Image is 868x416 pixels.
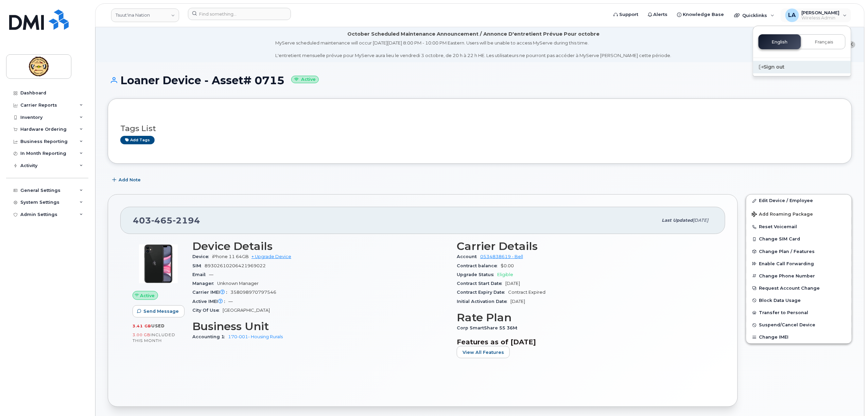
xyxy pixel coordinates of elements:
[497,272,513,277] span: Eligible
[192,254,212,259] span: Device
[746,195,852,207] a: Edit Device / Employee
[746,307,852,319] button: Transfer to Personal
[480,254,523,259] a: 0534838619 - Bell
[143,308,179,314] span: Send Message
[151,323,165,328] span: used
[192,281,217,286] span: Manager
[228,334,283,339] a: 170-001- Housing Rurals
[133,215,200,225] span: 403
[151,215,173,225] span: 465
[759,261,814,266] span: Enable Call Forwarding
[192,320,449,332] h3: Business Unit
[815,39,834,45] span: Français
[753,61,851,73] div: Sign out
[133,332,151,337] span: 3.00 GB
[746,331,852,343] button: Change IMEI
[192,334,228,339] span: Accounting 1
[746,221,852,233] button: Reset Voicemail
[457,346,510,358] button: View All Features
[501,263,514,268] span: $0.00
[119,177,141,183] span: Add Note
[457,290,508,295] span: Contract Expiry Date
[120,124,839,133] h3: Tags List
[457,254,480,259] span: Account
[291,76,319,84] small: Active
[173,215,200,225] span: 2194
[133,332,175,343] span: included this month
[457,281,505,286] span: Contract Start Date
[746,246,852,258] button: Change Plan / Features
[192,299,228,304] span: Active IMEI
[108,174,146,186] button: Add Note
[457,338,713,346] h3: Features as of [DATE]
[746,233,852,245] button: Change SIM Card
[693,218,709,223] span: [DATE]
[457,325,521,330] span: Corp SmartShare 55 36M
[217,281,259,286] span: Unknown Manager
[457,299,510,304] span: Initial Activation Date
[192,290,230,295] span: Carrier IMEI
[746,319,852,331] button: Suspend/Cancel Device
[140,292,155,299] span: Active
[192,263,205,268] span: SIM
[457,240,713,252] h3: Carrier Details
[133,324,151,328] span: 3.41 GB
[457,311,713,324] h3: Rate Plan
[662,218,693,223] span: Last updated
[209,272,213,277] span: —
[463,349,504,356] span: View All Features
[230,290,276,295] span: 358098970797546
[457,272,497,277] span: Upgrade Status
[746,294,852,307] button: Block Data Usage
[138,243,179,284] img: iPhone_11.jpg
[212,254,249,259] span: iPhone 11 64GB
[205,263,266,268] span: 89302610206421969022
[347,31,600,38] div: October Scheduled Maintenance Announcement / Annonce D'entretient Prévue Pour octobre
[746,270,852,282] button: Change Phone Number
[133,305,185,318] button: Send Message
[746,207,852,221] button: Add Roaming Package
[457,263,501,268] span: Contract balance
[228,299,233,304] span: —
[508,290,545,295] span: Contract Expired
[276,40,672,59] div: MyServe scheduled maintenance will occur [DATE][DATE] 8:00 PM - 10:00 PM Eastern. Users will be u...
[192,240,449,252] h3: Device Details
[752,212,813,218] span: Add Roaming Package
[759,323,816,328] span: Suspend/Cancel Device
[192,308,223,313] span: City Of Use
[759,249,815,254] span: Change Plan / Features
[192,272,209,277] span: Email
[120,136,155,144] a: Add tags
[251,254,291,259] a: + Upgrade Device
[108,74,852,86] h1: Loaner Device - Asset# 0715
[746,258,852,270] button: Enable Call Forwarding
[746,282,852,294] button: Request Account Change
[505,281,520,286] span: [DATE]
[223,308,270,313] span: [GEOGRAPHIC_DATA]
[510,299,525,304] span: [DATE]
